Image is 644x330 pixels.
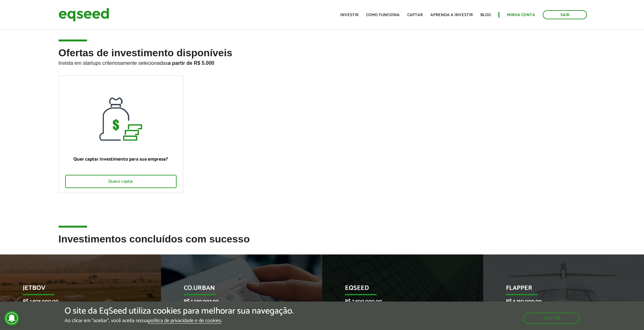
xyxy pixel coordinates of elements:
[59,6,109,23] img: EqSeed
[407,13,423,17] a: Captar
[506,298,612,304] p: R$ 5.150.000,00
[65,318,294,324] p: Ao clicar em "aceitar", você aceita nossa .
[59,58,586,66] p: Invista em startups criteriosamente selecionadas
[345,298,451,304] p: R$ 7.500.000,00
[366,13,400,17] a: Como funciona
[23,298,129,304] p: R$ 1.605.000,00
[543,10,587,19] a: Sair
[148,318,221,324] a: política de privacidade e de cookies
[340,13,359,17] a: Investir
[59,47,586,76] h2: Ofertas de investimento disponíveis
[523,313,580,324] button: Aceitar
[23,284,129,295] p: JetBov
[184,298,290,304] p: R$ 1.220.007,00
[430,13,473,17] a: Aprenda a investir
[59,234,586,254] h2: Investimentos concluídos com sucesso
[65,306,294,316] h5: O site da EqSeed utiliza cookies para melhorar sua navegação.
[506,284,612,295] p: Flapper
[184,284,290,295] p: Co.Urban
[168,60,215,66] strong: a partir de R$ 5.000
[59,76,183,193] a: Quer captar investimento para sua empresa? Quero captar
[65,175,177,188] div: Quero captar
[65,156,177,162] p: Quer captar investimento para sua empresa?
[507,13,535,17] a: Minha conta
[345,284,451,295] p: EqSeed
[480,13,491,17] a: Blog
